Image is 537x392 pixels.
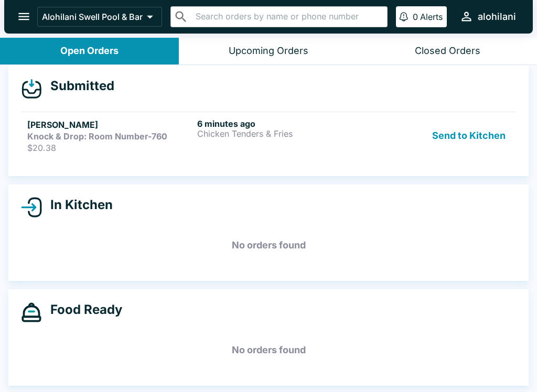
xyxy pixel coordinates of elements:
p: $20.38 [27,143,193,153]
strong: Knock & Drop: Room Number-760 [27,131,167,141]
h4: In Kitchen [42,197,113,213]
p: Chicken Tenders & Fries [197,129,363,138]
h4: Food Ready [42,302,122,318]
div: alohilani [478,10,516,23]
input: Search orders by name or phone number [192,9,383,24]
div: Upcoming Orders [229,45,308,57]
button: Alohilani Swell Pool & Bar [37,7,162,27]
button: Send to Kitchen [428,118,510,153]
div: Open Orders [60,45,119,57]
a: [PERSON_NAME]Knock & Drop: Room Number-760$20.386 minutes agoChicken Tenders & FriesSend to Kitchen [21,112,516,159]
button: open drawer [10,3,37,30]
h6: 6 minutes ago [197,118,363,129]
h5: [PERSON_NAME] [27,118,193,131]
button: alohilani [455,5,520,28]
h5: No orders found [21,226,516,264]
div: Closed Orders [415,45,480,57]
p: 0 [413,12,418,22]
h5: No orders found [21,331,516,369]
h4: Submitted [42,78,114,94]
p: Alerts [420,12,443,22]
p: Alohilani Swell Pool & Bar [42,12,143,22]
